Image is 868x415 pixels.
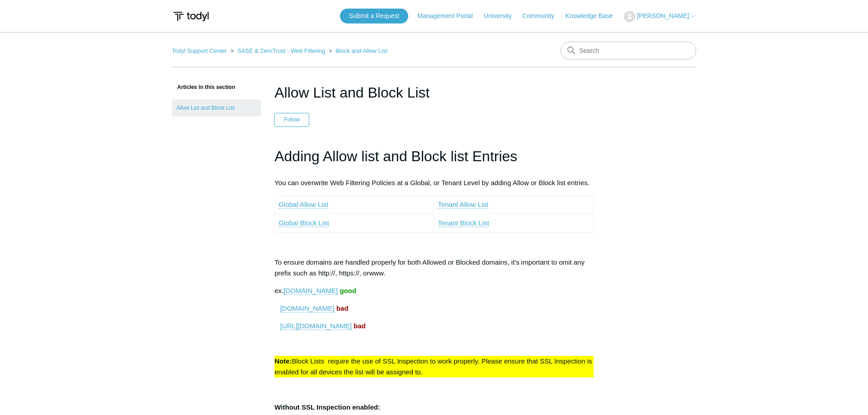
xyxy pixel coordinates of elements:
strong: bad [336,304,349,312]
button: [PERSON_NAME] [624,11,696,22]
a: [DOMAIN_NAME] [283,287,338,295]
span: www [369,269,383,277]
a: [DOMAIN_NAME] [280,304,335,312]
a: SASE & ZeroTrust - Web Filtering [237,47,325,54]
a: Todyl Support Center [172,47,227,54]
a: Global Allow List [278,201,328,209]
a: Block and Allow List [335,47,387,54]
span: To ensure domains are handled properly for both Allowed or Blocked domains, it's important to omi... [274,258,585,277]
span: [PERSON_NAME] [637,12,689,19]
strong: good [340,287,356,294]
a: Submit a Request [340,9,408,23]
span: Block Lists require the use of SSL Inspection to work properly. Please ensure that SSL Inspection... [274,357,592,376]
img: Todyl Support Center Help Center home page [172,8,210,25]
span: You can overwrite Web Filtering Policies at a Global, or Tenant Level by adding Allow or Block li... [274,179,590,187]
h1: Allow List and Block List [274,82,594,103]
span: . [383,269,385,277]
span: ex. [274,287,283,294]
li: Block and Allow List [327,47,387,54]
span: [DOMAIN_NAME] [283,287,338,294]
button: Follow Article [274,113,309,126]
a: Knowledge Base [566,11,622,21]
a: University [484,11,520,21]
a: Tenant Allow List [438,201,488,209]
span: Adding Allow list and Block list Entries [274,148,517,164]
li: Todyl Support Center [172,47,229,54]
li: SASE & ZeroTrust - Web Filtering [229,47,327,54]
strong: bad [354,322,366,330]
strong: Note: [274,357,292,365]
a: Management Portal [418,11,482,21]
a: [URL][DOMAIN_NAME] [280,322,352,330]
a: Tenant Block List [438,219,489,227]
a: Global Block List [278,219,329,227]
strong: Without SSL Inspection enabled: [274,403,380,411]
span: Articles in this section [172,84,235,90]
a: Community [523,11,564,21]
input: Search [561,42,696,60]
a: Allow List and Block List [172,99,261,117]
